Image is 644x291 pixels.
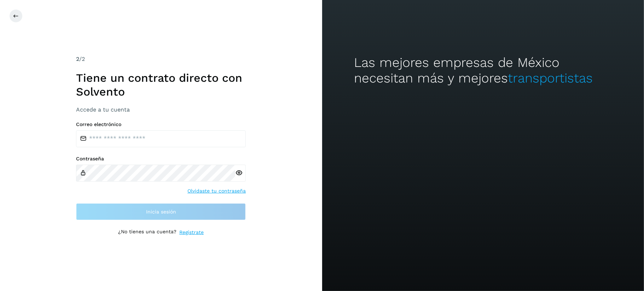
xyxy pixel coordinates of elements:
[187,187,246,195] a: Olvidaste tu contraseña
[76,156,246,162] label: Contraseña
[76,56,79,62] span: 2
[76,203,246,220] button: Inicia sesión
[76,121,246,127] label: Correo electrónico
[76,55,246,63] div: /2
[118,229,176,236] p: ¿No tienes una cuenta?
[76,71,246,98] h1: Tiene un contrato directo con Solvento
[76,106,246,113] h3: Accede a tu cuenta
[354,55,612,86] h2: Las mejores empresas de México necesitan más y mejores
[508,70,593,86] span: transportistas
[146,209,176,214] span: Inicia sesión
[179,229,204,236] a: Regístrate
